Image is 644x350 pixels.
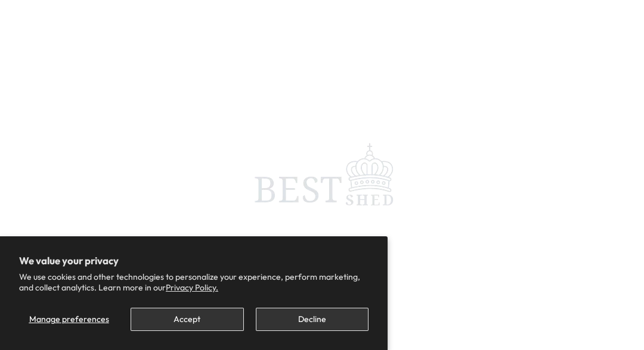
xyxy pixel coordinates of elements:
[166,282,218,293] a: Privacy Policy.
[19,271,369,293] p: We use cookies and other technologies to personalize your experience, perform marketing, and coll...
[19,255,369,266] h2: We value your privacy
[256,308,369,331] button: Decline
[19,308,119,331] button: Manage preferences
[131,308,243,331] button: Accept
[29,314,109,324] span: Manage preferences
